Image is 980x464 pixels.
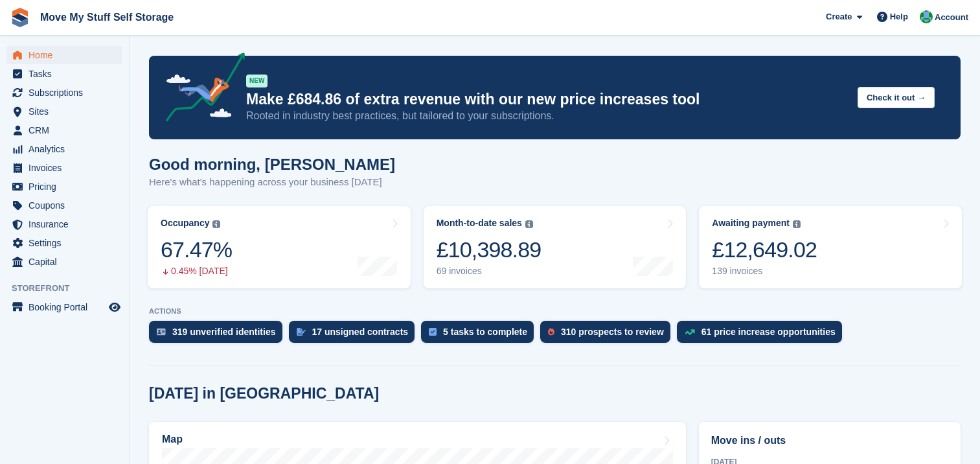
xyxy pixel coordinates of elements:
[429,328,437,336] img: task-75834270c22a3079a89374b754ae025e5fb1db73e45f91037f5363f120a921f8.svg
[6,102,122,121] a: menu
[28,159,106,177] span: Invoices
[28,65,106,83] span: Tasks
[28,121,106,139] span: CRM
[6,84,122,102] a: menu
[699,206,962,288] a: Awaiting payment £12,649.02 139 invoices
[246,75,268,87] div: NEW
[711,433,948,448] h2: Move ins / outs
[858,87,935,108] button: Check it out →
[161,218,209,229] div: Occupancy
[149,175,395,190] p: Here's what's happening across your business [DATE]
[6,121,122,139] a: menu
[28,215,106,233] span: Insurance
[28,84,106,102] span: Subscriptions
[297,328,306,336] img: contract_signature_icon-13c848040528278c33f63329250d36e43548de30e8caae1d1a13099fd9432cc5.svg
[935,11,968,24] span: Account
[149,307,961,316] p: ACTIONS
[6,298,122,316] a: menu
[437,266,541,277] div: 69 invoices
[161,266,232,277] div: 0.45% [DATE]
[149,321,289,349] a: 319 unverified identities
[172,327,276,337] div: 319 unverified identities
[149,156,395,173] h1: Good morning, [PERSON_NAME]
[28,196,106,215] span: Coupons
[540,321,677,349] a: 310 prospects to review
[712,237,817,263] div: £12,649.02
[826,10,852,23] span: Create
[6,178,122,196] a: menu
[6,46,122,64] a: menu
[437,218,522,229] div: Month-to-date sales
[246,90,847,109] p: Make £684.86 of extra revenue with our new price increases tool
[161,237,232,263] div: 67.47%
[155,52,245,126] img: price-adjustments-announcement-icon-8257ccfd72463d97f412b2fc003d46551f7dbcb40ab6d574587a9cd5c0d94...
[12,282,129,295] span: Storefront
[6,140,122,158] a: menu
[6,65,122,83] a: menu
[6,215,122,233] a: menu
[677,321,849,349] a: 61 price increase opportunities
[525,220,533,228] img: icon-info-grey-7440780725fd019a000dd9b08b2336e03edf1995a4989e88bcd33f0948082b44.svg
[701,327,836,337] div: 61 price increase opportunities
[920,10,933,23] img: Dan
[28,234,106,252] span: Settings
[107,299,122,315] a: Preview store
[6,234,122,252] a: menu
[28,298,106,316] span: Booking Portal
[148,206,411,288] a: Occupancy 67.47% 0.45% [DATE]
[149,385,379,402] h2: [DATE] in [GEOGRAPHIC_DATA]
[685,329,695,335] img: price_increase_opportunities-93ffe204e8149a01c8c9dc8f82e8f89637d9d84a8eef4429ea346261dce0b2c0.svg
[28,140,106,158] span: Analytics
[162,434,183,445] h2: Map
[890,10,908,23] span: Help
[712,266,817,277] div: 139 invoices
[35,6,179,28] a: Move My Stuff Self Storage
[793,220,801,228] img: icon-info-grey-7440780725fd019a000dd9b08b2336e03edf1995a4989e88bcd33f0948082b44.svg
[28,178,106,196] span: Pricing
[212,220,220,228] img: icon-info-grey-7440780725fd019a000dd9b08b2336e03edf1995a4989e88bcd33f0948082b44.svg
[424,206,687,288] a: Month-to-date sales £10,398.89 69 invoices
[312,327,409,337] div: 17 unsigned contracts
[10,8,30,27] img: stora-icon-8386f47178a22dfd0bd8f6a31ec36ba5ce8667c1dd55bd0f319d3a0aa187defe.svg
[548,328,554,336] img: prospect-51fa495bee0391a8d652442698ab0144808aea92771e9ea1ae160a38d050c398.svg
[437,237,541,263] div: £10,398.89
[6,196,122,215] a: menu
[443,327,527,337] div: 5 tasks to complete
[28,46,106,64] span: Home
[6,159,122,177] a: menu
[289,321,422,349] a: 17 unsigned contracts
[6,253,122,271] a: menu
[561,327,664,337] div: 310 prospects to review
[712,218,790,229] div: Awaiting payment
[421,321,540,349] a: 5 tasks to complete
[28,253,106,271] span: Capital
[246,109,847,123] p: Rooted in industry best practices, but tailored to your subscriptions.
[28,102,106,121] span: Sites
[157,328,166,336] img: verify_identity-adf6edd0f0f0b5bbfe63781bf79b02c33cf7c696d77639b501bdc392416b5a36.svg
